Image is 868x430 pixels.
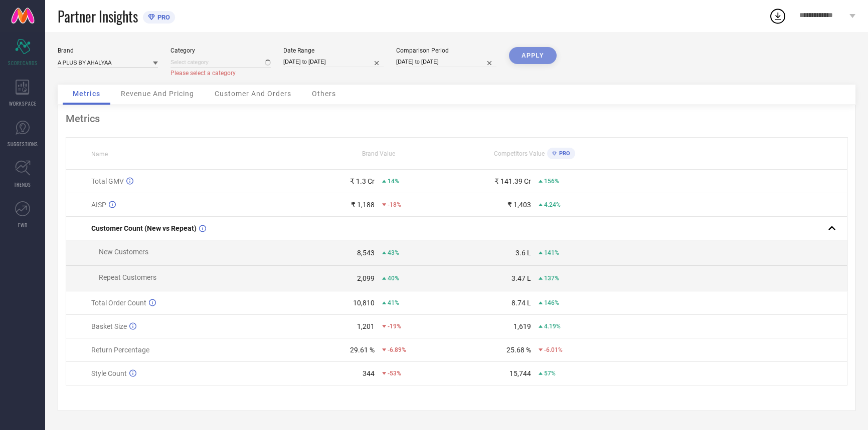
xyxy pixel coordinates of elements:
div: Open download list [769,7,787,25]
span: SCORECARDS [8,59,38,67]
div: 2,099 [357,274,375,282]
span: Partner Insights [58,6,138,27]
span: FWD [18,221,28,229]
span: Metrics [73,90,100,98]
span: -6.01% [544,346,563,353]
span: Repeat Customers [99,273,156,281]
input: Select date range [283,57,384,67]
span: 146% [544,299,559,306]
div: 3.6 L [515,249,531,257]
span: -18% [388,201,401,208]
span: 141% [544,249,559,256]
span: -19% [388,323,401,330]
div: ₹ 1.3 Cr [350,177,375,185]
span: 4.19% [544,323,561,330]
span: Please select a category [170,70,236,77]
span: 14% [388,178,399,185]
div: 3.47 L [511,274,531,282]
span: PRO [155,14,170,21]
span: PRO [557,150,570,157]
span: 137% [544,275,559,282]
span: Style Count [91,369,127,377]
span: 43% [388,249,399,256]
div: ₹ 1,403 [507,201,531,209]
div: ₹ 141.39 Cr [494,177,531,185]
div: Comparison Period [396,47,496,54]
span: 40% [388,275,399,282]
span: New Customers [99,248,148,256]
div: 1,201 [357,322,375,330]
div: 25.68 % [506,346,531,354]
div: 29.61 % [350,346,375,354]
span: 4.24% [544,201,561,208]
span: Others [312,90,336,98]
div: 10,810 [353,299,375,307]
div: 8,543 [357,249,375,257]
span: Customer And Orders [215,90,291,98]
div: 344 [363,369,375,377]
div: Category [170,47,271,54]
span: Return Percentage [91,346,149,354]
div: Date Range [283,47,384,54]
div: 8.74 L [511,299,531,307]
span: -53% [388,370,401,377]
div: 1,619 [513,322,531,330]
span: 57% [544,370,556,377]
div: 15,744 [509,369,531,377]
span: WORKSPACE [9,100,37,107]
span: 156% [544,178,559,185]
span: Name [91,151,108,158]
span: Total GMV [91,177,124,185]
div: Metrics [66,113,847,125]
span: SUGGESTIONS [8,140,38,148]
span: AISP [91,201,106,209]
div: Brand [58,47,158,54]
input: Select comparison period [396,57,496,67]
span: Basket Size [91,322,127,330]
span: 41% [388,299,399,306]
span: TRENDS [14,181,31,188]
span: Revenue And Pricing [121,90,194,98]
span: Customer Count (New vs Repeat) [91,224,197,232]
span: Brand Value [362,150,395,157]
span: -6.89% [388,346,406,353]
span: Total Order Count [91,299,146,307]
span: Competitors Value [494,150,545,157]
div: ₹ 1,188 [351,201,375,209]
